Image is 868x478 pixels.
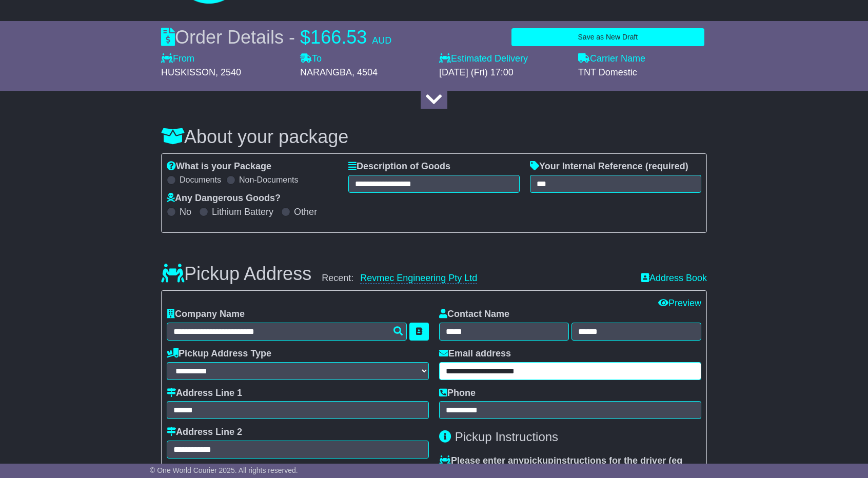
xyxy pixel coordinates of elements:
label: Address Line 1 [167,388,242,399]
span: HUSKISSON [161,67,215,77]
h3: About your package [161,127,707,147]
label: Documents [180,175,221,185]
label: Company Name [167,309,245,320]
h3: Pickup Address [161,264,311,284]
span: Pickup Instructions [455,430,558,444]
label: Your Internal Reference (required) [530,161,688,172]
button: Save as New Draft [511,28,704,46]
label: Phone [439,388,476,399]
label: Non-Documents [239,175,299,185]
label: Address Line 2 [167,427,242,438]
a: Address Book [641,273,707,284]
span: 166.53 [310,27,367,48]
span: , 2540 [215,67,241,77]
label: Pickup Address Type [167,348,271,360]
span: AUD [372,35,391,46]
label: Contact Name [439,309,509,320]
label: Other [294,207,317,218]
div: Order Details - [161,26,391,48]
span: pickup [524,455,554,466]
label: Please enter any instructions for the driver ( ) [439,455,701,477]
label: Carrier Name [578,53,645,65]
a: Revmec Engineering Pty Ltd [360,273,477,284]
label: From [161,53,194,65]
label: Estimated Delivery [439,53,568,65]
span: NARANGBA [300,67,352,77]
label: Any Dangerous Goods? [167,193,281,204]
label: Email address [439,348,511,360]
div: TNT Domestic [578,67,707,78]
span: © One World Courier 2025. All rights reserved. [150,466,298,474]
label: Lithium Battery [212,207,273,218]
div: [DATE] (Fri) 17:00 [439,67,568,78]
label: To [300,53,322,65]
span: $ [300,27,310,48]
label: What is your Package [167,161,271,172]
span: , 4504 [352,67,378,77]
label: No [180,207,191,218]
a: Preview [658,298,701,308]
div: Recent: [322,273,631,284]
label: Description of Goods [348,161,450,172]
